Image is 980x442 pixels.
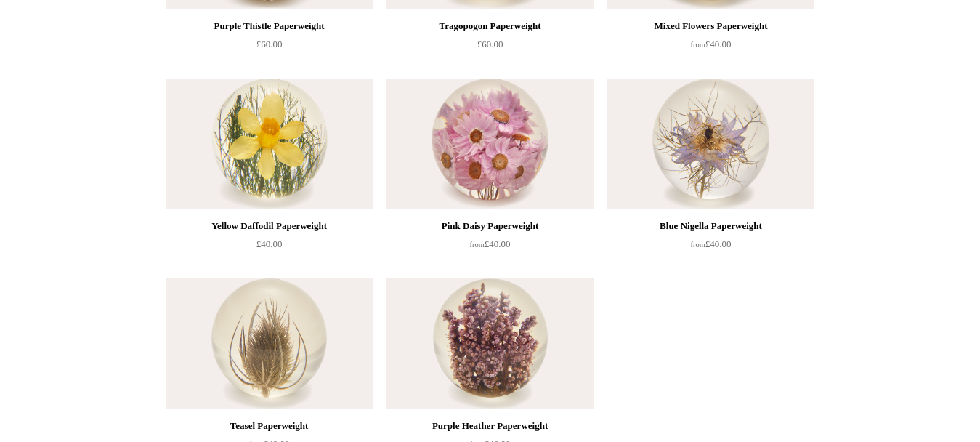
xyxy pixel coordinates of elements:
[166,217,373,277] a: Yellow Daffodil Paperweight £40.00
[607,79,814,209] img: Blue Nigella Paperweight
[691,238,732,249] span: £40.00
[386,217,593,277] a: Pink Daisy Paperweight from£40.00
[386,79,593,209] a: Pink Daisy Paperweight Pink Daisy Paperweight
[166,17,373,77] a: Purple Thistle Paperweight £60.00
[170,417,369,435] div: Teasel Paperweight
[470,238,511,249] span: £40.00
[390,17,589,35] div: Tragopogon Paperweight
[607,217,814,277] a: Blue Nigella Paperweight from£40.00
[607,79,814,209] a: Blue Nigella Paperweight Blue Nigella Paperweight
[691,41,705,49] span: from
[166,278,373,409] img: Teasel Paperweight
[477,39,503,49] span: £60.00
[386,17,593,77] a: Tragopogon Paperweight £60.00
[691,39,732,49] span: £40.00
[611,217,810,235] div: Blue Nigella Paperweight
[166,278,373,409] a: Teasel Paperweight Teasel Paperweight
[386,278,593,409] a: Purple Heather Paperweight Purple Heather Paperweight
[386,79,593,209] img: Pink Daisy Paperweight
[386,278,593,409] img: Purple Heather Paperweight
[170,217,369,235] div: Yellow Daffodil Paperweight
[390,217,589,235] div: Pink Daisy Paperweight
[256,238,283,249] span: £40.00
[691,241,705,249] span: from
[611,17,810,35] div: Mixed Flowers Paperweight
[256,39,283,49] span: £60.00
[166,79,373,209] img: Yellow Daffodil Paperweight
[170,17,369,35] div: Purple Thistle Paperweight
[470,241,485,249] span: from
[390,417,589,435] div: Purple Heather Paperweight
[607,17,814,77] a: Mixed Flowers Paperweight from£40.00
[166,79,373,209] a: Yellow Daffodil Paperweight Yellow Daffodil Paperweight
